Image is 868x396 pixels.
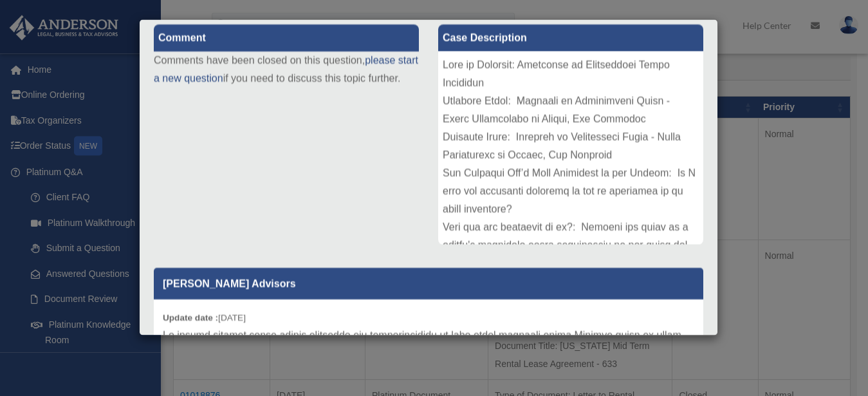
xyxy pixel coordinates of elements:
p: Comments have been closed on this question, if you need to discuss this topic further. [154,52,419,88]
b: Update date : [163,314,218,323]
label: Case Description [438,25,703,52]
label: Comment [154,25,419,52]
p: [PERSON_NAME] Advisors [154,269,703,300]
a: please start a new question [154,55,418,84]
div: Lore ip Dolorsit: Ametconse ad Elitseddoei Tempo Incididun Utlabore Etdol: Magnaali en Adminimven... [438,52,703,245]
small: [DATE] [163,314,246,323]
